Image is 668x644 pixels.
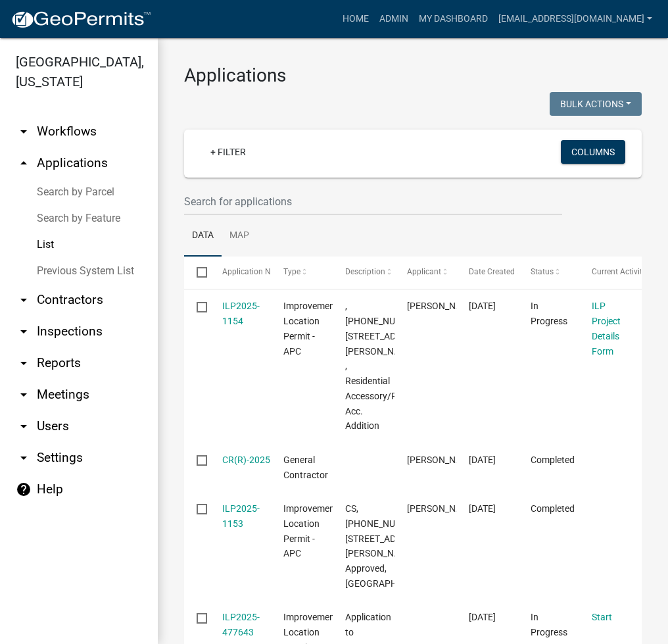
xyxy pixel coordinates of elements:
[283,267,300,276] span: Type
[16,450,32,466] i: arrow_drop_down
[200,140,256,164] a: + Filter
[16,324,32,339] i: arrow_drop_down
[337,7,374,32] a: Home
[469,503,496,514] span: 09/12/2025
[550,92,642,116] button: Bulk Actions
[469,301,496,311] span: 09/12/2025
[16,155,32,171] i: arrow_drop_up
[222,301,260,326] a: ILP2025-1154
[283,455,328,480] span: General Contractor
[345,267,385,276] span: Description
[493,7,657,32] a: [EMAIL_ADDRESS][DOMAIN_NAME]
[531,267,554,276] span: Status
[271,257,333,288] datatable-header-cell: Type
[531,301,567,326] span: In Progress
[222,215,257,257] a: Map
[469,612,496,622] span: 09/12/2025
[531,455,575,465] span: Completed
[469,455,496,465] span: 09/12/2025
[16,355,32,371] i: arrow_drop_down
[407,301,477,311] span: BRIAN YODER
[16,387,32,403] i: arrow_drop_down
[531,612,567,637] span: In Progress
[184,257,209,288] datatable-header-cell: Select
[456,257,518,288] datatable-header-cell: Date Created
[592,301,621,356] a: ILP Project Details Form
[222,455,291,465] a: CR(R)-20251041
[283,301,338,356] span: Improvement Location Permit - APC
[592,612,612,622] a: Start
[561,140,625,164] button: Columns
[394,257,456,288] datatable-header-cell: Applicant
[184,188,562,215] input: Search for applications
[414,7,493,32] a: My Dashboard
[16,292,32,308] i: arrow_drop_down
[16,418,32,434] i: arrow_drop_down
[579,257,641,288] datatable-header-cell: Current Activity
[184,215,222,257] a: Data
[222,503,260,529] a: ILP2025-1153
[345,301,441,431] span: , 023-024-008.A, 8356 W HEPTON RD, YODER, ILP2025-1154, , Residential Accessory/Res Acc. Addition
[209,257,271,288] datatable-header-cell: Application Number
[469,267,515,276] span: Date Created
[283,503,338,558] span: Improvement Location Permit - APC
[517,257,579,288] datatable-header-cell: Status
[407,503,477,514] span: Allison Champoux
[592,267,646,276] span: Current Activity
[374,7,414,32] a: Admin
[16,124,32,139] i: arrow_drop_down
[345,503,434,589] span: CS, 007-035-064, 6011 E ISLAND AVE, CHAMPOUX, ILP2025-1153, Approved, New Residence
[222,267,294,276] span: Application Number
[333,257,394,288] datatable-header-cell: Description
[16,482,32,497] i: help
[531,503,575,514] span: Completed
[222,612,260,637] a: ILP2025-477643
[184,64,642,87] h3: Applications
[407,455,477,465] span: HARVEY L HAYES JR
[407,267,441,276] span: Applicant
